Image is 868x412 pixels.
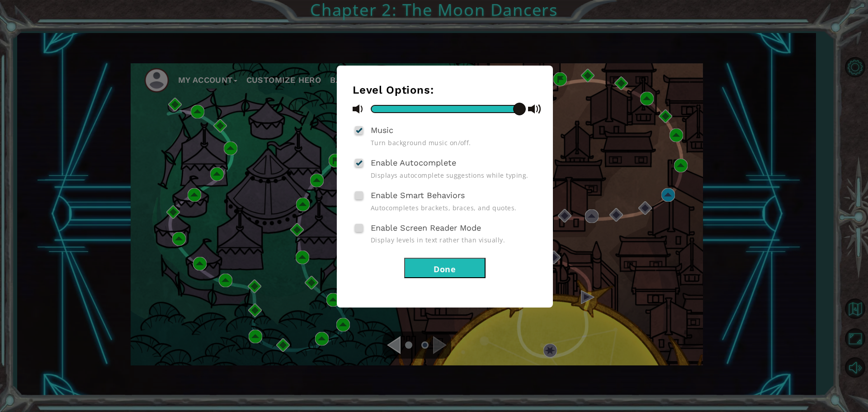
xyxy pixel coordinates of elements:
[371,223,481,232] span: Enable Screen Reader Mode
[404,258,486,278] button: Done
[371,171,537,180] span: Displays autocomplete suggestions while typing.
[371,125,393,135] span: Music
[371,236,537,244] span: Display levels in text rather than visually.
[371,204,537,212] span: Autocompletes brackets, braces, and quotes.
[371,138,537,147] span: Turn background music on/off.
[371,158,456,167] span: Enable Autocomplete
[371,190,465,200] span: Enable Smart Behaviors
[353,84,537,96] h3: Level Options:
